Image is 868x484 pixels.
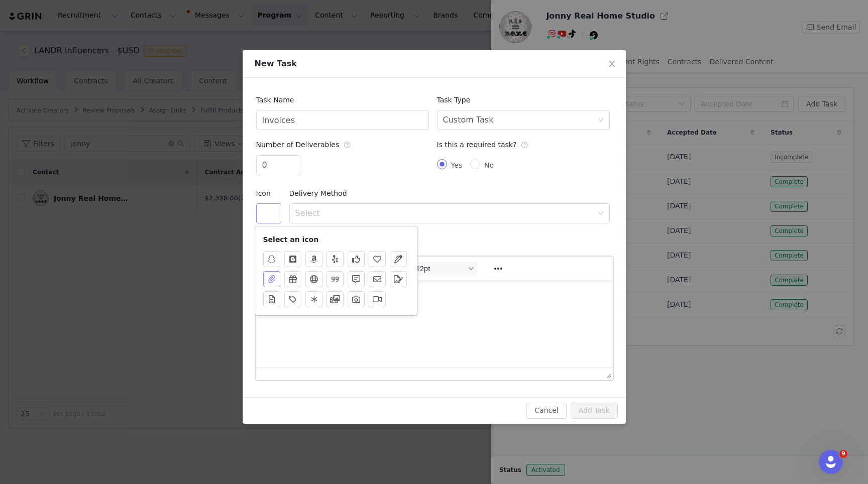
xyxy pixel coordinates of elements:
[839,450,847,458] span: 9
[602,368,613,380] div: Press the Up and Down arrow keys to resize the editor.
[490,262,507,276] button: Reveal or hide additional toolbar items
[437,141,528,149] span: Is this a required task?
[256,280,613,368] iframe: Rich Text Area
[256,96,299,104] label: Task Name
[819,450,843,474] iframe: Intercom live chat
[289,189,352,197] label: Delivery Method
[447,161,467,169] span: Yes
[608,60,616,68] i: icon: close
[480,161,498,169] span: No
[416,265,465,273] span: 12pt
[255,59,297,68] span: New Task
[412,262,477,276] button: Font sizes
[571,403,618,419] button: Add Task
[598,210,604,217] i: icon: down
[443,110,494,130] div: Custom Task
[263,235,319,244] span: Select an icon
[526,403,566,419] button: Cancel
[295,208,593,218] div: Select
[598,50,626,78] button: Close
[598,117,604,124] i: icon: down
[256,189,276,197] label: Icon
[437,96,476,104] label: Task Type
[256,141,351,149] span: Number of Deliverables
